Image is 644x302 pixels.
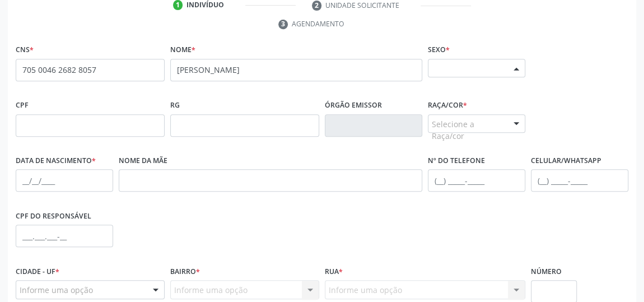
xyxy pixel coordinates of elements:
label: Celular/WhatsApp [531,152,601,170]
label: Nome [170,41,195,59]
label: RG [170,97,180,114]
label: CPF [16,97,29,114]
span: Selecione a Raça/cor [432,118,502,142]
label: Rua [325,263,343,280]
label: CPF do responsável [16,207,91,225]
input: ___.___.___-__ [16,225,113,247]
input: (__) _____-_____ [428,169,525,192]
span: Informe uma opção [20,284,93,296]
label: Órgão emissor [325,97,382,114]
input: (__) _____-_____ [531,169,628,192]
label: Sexo [428,41,450,59]
label: Número [531,263,562,280]
span: none [111,62,160,74]
label: Nome da mãe [119,152,167,170]
label: CNS [16,41,34,59]
label: Data de nascimento [16,152,96,170]
label: Nº do Telefone [428,152,485,170]
label: Bairro [170,263,200,280]
input: __/__/____ [16,169,113,192]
